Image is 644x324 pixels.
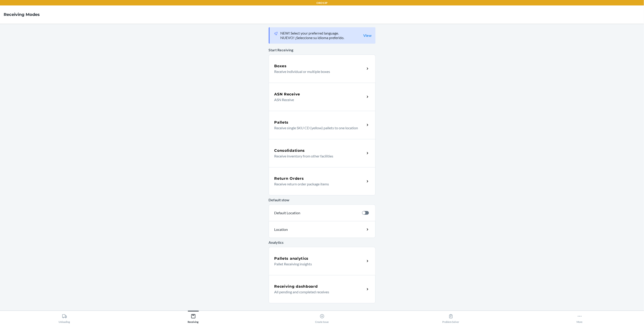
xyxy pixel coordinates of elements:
p: ORD13P [316,1,328,5]
p: Receive single SKU CD (yellow) pallets to one location [274,125,361,131]
a: Return OrdersReceive return order package items [269,167,375,195]
a: View [363,33,372,38]
button: More [515,311,644,323]
h5: Boxes [274,63,287,69]
p: Receive return order package items [274,181,361,187]
a: BoxesReceive individual or multiple boxes [269,55,375,83]
div: More [577,312,583,323]
button: Create Issue [258,311,386,323]
a: PalletsReceive single SKU CD (yellow) pallets to one location [269,111,375,139]
h5: Return Orders [274,176,304,181]
h5: Pallets analytics [274,256,309,261]
a: Pallets analyticsPallet Receiving insights [269,247,375,275]
h5: Consolidations [274,148,305,153]
button: Problem Solver [386,311,515,323]
div: Receiving [188,312,199,323]
p: Default Location [274,210,358,216]
div: Create Issue [315,312,329,323]
p: Analytics [269,240,375,245]
p: All pending and completed receives [274,289,361,295]
p: Default stow [269,197,375,203]
a: Receiving dashboardAll pending and completed receives [269,275,375,303]
p: NEW! Select your preferred language. [281,31,344,35]
h5: Pallets [274,120,289,125]
p: Receive individual or multiple boxes [274,69,361,74]
p: NUEVO! ¡Seleccione su idioma preferido. [281,35,344,40]
p: Receive inventory from other facilities [274,153,361,159]
a: Location [269,221,375,238]
button: Receiving [129,311,258,323]
p: ASN Receive [274,97,361,102]
p: Location [274,227,328,232]
a: ConsolidationsReceive inventory from other facilities [269,139,375,167]
h4: Receiving Modes [4,12,40,17]
h5: Receiving dashboard [274,284,318,289]
p: Pallet Receiving insights [274,261,361,267]
p: Start Receiving [269,47,375,53]
div: Problem Solver [443,312,459,323]
a: ASN ReceiveASN Receive [269,83,375,111]
h5: ASN Receive [274,92,300,97]
div: Unloading [59,312,70,323]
